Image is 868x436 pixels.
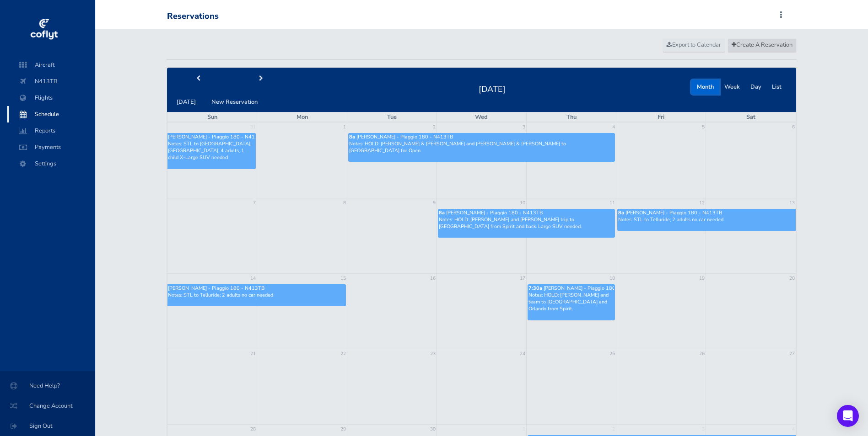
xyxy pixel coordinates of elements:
[522,122,526,132] a: 3
[732,41,793,49] span: Create A Reservation
[387,113,397,121] span: Tue
[791,122,796,132] a: 6
[16,139,86,155] span: Payments
[168,133,264,140] span: [PERSON_NAME] - Piaggio 180 - N413TB
[342,122,347,132] a: 1
[349,133,355,140] span: 8a
[698,198,706,207] a: 12
[432,198,437,207] a: 9
[698,274,706,283] a: 19
[439,216,614,230] p: Notes: HOLD: [PERSON_NAME] and [PERSON_NAME] trip to [GEOGRAPHIC_DATA] from Spirit and back. Larg...
[16,90,86,106] span: Flights
[698,349,706,358] a: 26
[249,122,257,132] a: 31
[429,349,437,358] a: 23
[429,274,437,283] a: 16
[16,155,86,172] span: Settings
[719,80,745,94] button: Week
[658,113,664,121] span: Fri
[168,140,255,161] p: Notes: STL to [GEOGRAPHIC_DATA], [GEOGRAPHIC_DATA]; 4 adults, 1 child X-Large SUV needed
[746,113,755,121] span: Sat
[701,425,706,434] a: 3
[766,80,787,94] button: List
[522,425,526,434] a: 1
[618,209,624,216] span: 8a
[701,122,706,132] a: 5
[252,198,257,207] a: 7
[171,95,201,109] button: [DATE]
[788,274,796,283] a: 20
[618,216,795,223] p: Notes: STL to Telluride; 2 adults no car needed
[519,198,526,207] a: 10
[691,80,719,94] button: Month
[29,16,59,43] img: coflyt logo
[519,349,526,358] a: 24
[249,274,257,283] a: 14
[439,209,445,216] span: 8a
[432,122,437,132] a: 2
[663,38,725,52] a: Export to Calendar
[16,122,86,139] span: Reports
[167,11,219,21] div: Reservations
[475,113,488,121] span: Wed
[11,398,84,414] span: Change Account
[340,349,347,358] a: 22
[791,425,796,434] a: 4
[349,140,615,154] p: Notes: HOLD: [PERSON_NAME] & [PERSON_NAME] and [PERSON_NAME] & [PERSON_NAME] to [GEOGRAPHIC_DATA]...
[206,95,263,109] button: New Reservation
[519,274,526,283] a: 17
[16,57,86,73] span: Aircraft
[249,425,257,434] a: 28
[340,425,347,434] a: 29
[297,113,308,121] span: Mon
[473,82,511,95] h2: [DATE]
[429,425,437,434] a: 30
[11,378,84,394] span: Need Help?
[340,274,347,283] a: 15
[16,106,86,122] span: Schedule
[249,349,257,358] a: 21
[207,113,217,121] span: Sun
[745,80,767,94] button: Day
[230,72,293,86] button: next
[609,349,616,358] a: 25
[446,209,543,216] span: [PERSON_NAME] - Piaggio 180 - N413TB
[609,274,616,283] a: 18
[16,73,86,90] span: N413TB
[788,198,796,207] a: 13
[528,292,614,313] p: Notes: HOLD: [PERSON_NAME] and team to [GEOGRAPHIC_DATA] and Orlando from Spirit.
[356,133,453,140] span: [PERSON_NAME] - Piaggio 180 - N413TB
[566,113,577,121] span: Thu
[625,209,722,216] span: [PERSON_NAME] - Piaggio 180 - N413TB
[544,285,640,292] span: [PERSON_NAME] - Piaggio 180 - N413TB
[609,198,616,207] a: 11
[168,292,345,298] p: Notes: STL to Telluride; 2 adults no car needed
[611,122,616,132] a: 4
[667,41,721,49] span: Export to Calendar
[788,349,796,358] a: 27
[342,198,347,207] a: 8
[11,418,84,434] span: Sign Out
[728,38,797,52] a: Create A Reservation
[528,285,542,292] span: 7:30a
[611,425,616,434] a: 2
[167,72,230,86] button: prev
[168,285,264,292] span: [PERSON_NAME] - Piaggio 180 - N413TB
[837,405,859,427] div: Open Intercom Messenger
